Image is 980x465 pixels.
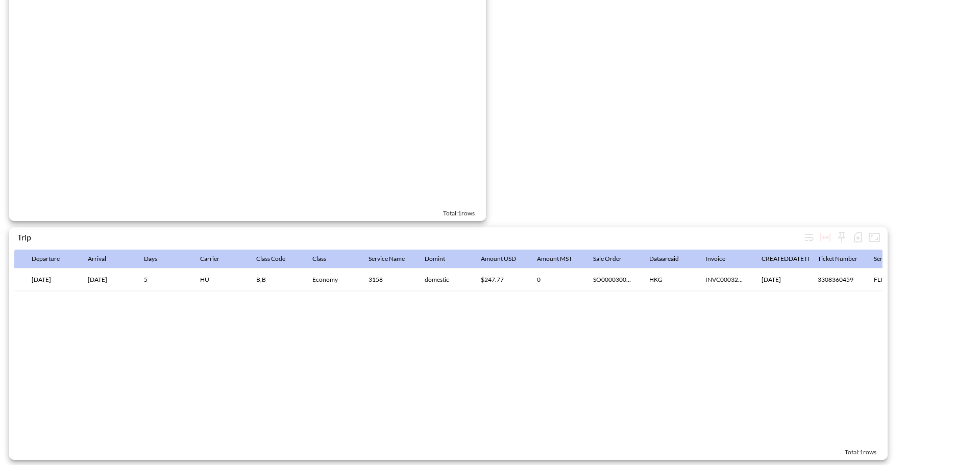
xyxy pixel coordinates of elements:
div: Service Name [369,253,405,265]
th: HU [192,268,248,291]
span: Departure [32,253,73,265]
th: 5 [136,268,192,291]
div: Service Type [874,253,907,265]
button: Fullscreen [866,229,883,246]
span: Sale Order [593,253,635,265]
div: Invoice [705,253,725,265]
div: Class Code [256,253,285,265]
div: Wrap text [801,229,817,246]
th: $247.77 [473,268,529,291]
th: SO000030001 [585,268,641,291]
span: Class [312,253,339,265]
span: Service Type [874,253,920,265]
span: Amount USD [481,253,529,265]
div: Domint [425,253,445,265]
span: Ticket Number [818,253,871,265]
div: Departure [32,253,60,265]
span: Amount MST [537,253,585,265]
div: CREATEDDATETIME [762,253,819,265]
div: Trip [17,232,801,242]
th: 08/06/2024 [80,268,136,291]
span: Service Name [369,253,418,265]
div: Sticky left columns: 0 [834,229,850,246]
th: 27/06/2024 [753,268,810,291]
div: Days [144,253,157,265]
th: 04/06/2024 [23,268,80,291]
th: FLIGHT [866,268,922,291]
th: 3158 [360,268,416,291]
div: Carrier [200,253,219,265]
span: Class Code [256,253,299,265]
th: Economy [304,268,360,291]
span: Total: 1 rows [443,209,475,217]
div: Amount USD [481,253,516,265]
span: Arrival [88,253,119,265]
div: Toggle table layout between fixed and auto (default: auto) [817,229,834,246]
th: B,B [248,268,304,291]
div: Amount MST [537,253,572,265]
div: Ticket Number [818,253,857,265]
div: Dataareaid [649,253,679,265]
span: Invoice [705,253,739,265]
span: Carrier [200,253,233,265]
span: Domint [425,253,458,265]
div: Sale Order [593,253,622,265]
span: CREATEDDATETIME [762,253,832,265]
span: Dataareaid [649,253,692,265]
th: HKG [641,268,697,291]
div: Class [312,253,326,265]
span: Total: 1 rows [845,448,876,456]
th: domestic [416,268,473,291]
span: Days [144,253,170,265]
th: 3308360459 [810,268,866,291]
div: Arrival [88,253,106,265]
th: INVC00032714 [697,268,753,291]
th: 0 [529,268,585,291]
